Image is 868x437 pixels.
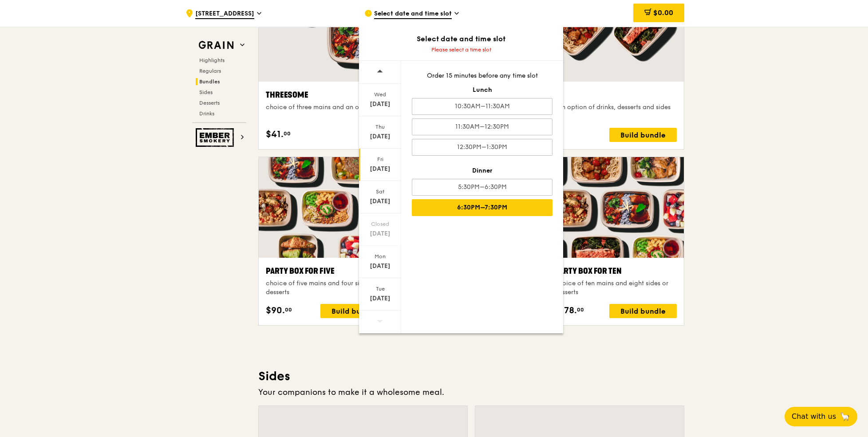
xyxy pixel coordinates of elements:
div: Wed [360,91,400,98]
div: Closed [360,220,400,228]
div: [DATE] [360,132,400,141]
span: Chat with us [792,411,836,422]
div: choice of five mains and an option of drinks, desserts and sides [482,103,677,112]
div: Select date and time slot [359,34,563,44]
span: Drinks [199,110,214,117]
div: Build bundle [320,304,388,318]
div: 10:30AM–11:30AM [412,98,552,115]
div: [DATE] [360,197,400,206]
span: Highlights [199,57,225,63]
img: Grain web logo [196,37,237,53]
div: 11:30AM–12:30PM [412,118,552,135]
span: 00 [284,130,291,137]
div: Fri [360,156,400,163]
span: $0.00 [653,8,673,17]
span: [STREET_ADDRESS] [195,9,254,19]
div: Sat [360,188,400,195]
div: Dinner [412,166,552,175]
div: Order 15 minutes before any time slot [412,71,552,80]
span: Select date and time slot [374,9,452,19]
div: Build bundle [609,128,677,142]
div: [DATE] [360,294,400,303]
div: [DATE] [360,100,400,109]
span: 🦙 [840,411,850,422]
span: Desserts [199,100,220,106]
span: Bundles [199,79,220,85]
div: Build bundle [609,304,677,318]
h3: Sides [258,368,684,384]
div: [DATE] [360,262,400,271]
div: Fivesome [482,89,677,101]
span: $178. [555,304,577,317]
div: choice of ten mains and eight sides or desserts [555,279,677,297]
span: 00 [577,306,584,313]
div: Party Box for Five [266,265,388,277]
button: Chat with us🦙 [785,407,857,426]
div: Thu [360,123,400,130]
span: Regulars [199,68,221,74]
div: 12:30PM–1:30PM [412,139,552,156]
div: Party Box for Ten [555,265,677,277]
div: Please select a time slot [359,46,563,53]
div: Threesome [266,89,460,101]
div: 5:30PM–6:30PM [412,179,552,196]
div: Tue [360,285,400,292]
span: $90. [266,304,285,317]
img: Ember Smokery web logo [196,128,237,147]
div: choice of five mains and four sides or desserts [266,279,388,297]
span: $41. [266,128,284,141]
div: Mon [360,253,400,260]
div: 6:30PM–7:30PM [412,199,552,216]
span: Sides [199,89,213,95]
div: choice of three mains and an option of drinks, desserts and sides [266,103,460,112]
div: [DATE] [360,229,400,238]
span: 00 [285,306,292,313]
div: Lunch [412,86,552,94]
div: Your companions to make it a wholesome meal. [258,386,684,398]
div: [DATE] [360,165,400,173]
